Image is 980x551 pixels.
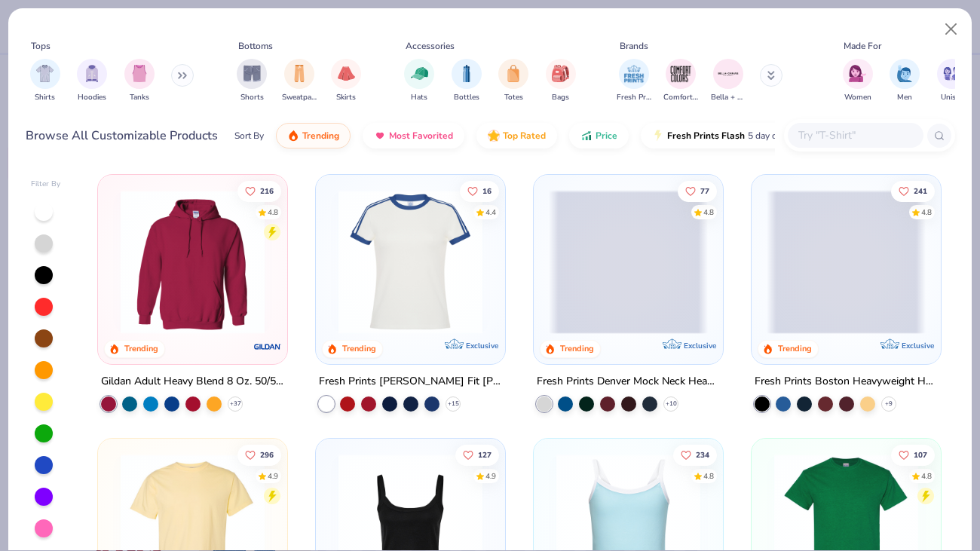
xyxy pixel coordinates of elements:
button: Like [238,444,282,465]
div: filter for Bella + Canvas [711,59,746,103]
div: Fresh Prints [PERSON_NAME] Fit [PERSON_NAME] Shirt with Stripes [319,372,502,391]
div: filter for Tanks [124,59,155,103]
button: Like [460,180,499,201]
button: Most Favorited [363,123,464,148]
button: filter button [452,59,482,103]
div: Browse All Customizable Products [26,127,218,145]
span: Price [596,130,617,142]
span: 127 [478,451,492,458]
span: Exclusive [466,341,498,350]
div: filter for Bags [546,59,576,103]
span: Exclusive [684,341,716,350]
div: Filter By [31,179,61,190]
span: Bags [552,92,569,103]
span: Most Favorited [389,130,453,142]
div: 4.9 [268,470,279,482]
div: filter for Women [843,59,873,103]
button: Fresh Prints Flash5 day delivery [641,123,815,148]
button: filter button [30,59,60,103]
img: e5540c4d-e74a-4e58-9a52-192fe86bec9f [331,190,490,334]
span: Exclusive [901,341,933,350]
button: filter button [124,59,155,103]
button: filter button [617,59,651,103]
span: Bottles [454,92,479,103]
img: Tanks Image [131,65,148,82]
img: TopRated.gif [488,130,500,142]
span: 16 [482,187,492,194]
button: Price [569,123,629,148]
img: flash.gif [652,130,664,142]
div: Brands [620,39,648,53]
button: filter button [498,59,528,103]
button: filter button [546,59,576,103]
div: Bottoms [238,39,273,53]
button: Trending [276,123,351,148]
div: 4.8 [921,207,932,218]
div: filter for Comfort Colors [663,59,698,103]
span: + 15 [448,399,459,409]
button: filter button [331,59,361,103]
div: filter for Skirts [331,59,361,103]
span: Sweatpants [282,92,317,103]
span: + 37 [230,399,241,409]
span: Skirts [336,92,356,103]
div: Fresh Prints Denver Mock Neck Heavyweight Sweatshirt [537,372,720,391]
img: Gildan logo [253,332,283,362]
span: Unisex [941,92,963,103]
button: filter button [843,59,873,103]
div: 4.8 [703,207,714,218]
div: 4.4 [485,207,496,218]
img: trending.gif [287,130,299,142]
button: filter button [237,59,267,103]
button: filter button [890,59,920,103]
span: 107 [914,451,927,458]
span: Trending [302,130,339,142]
img: Men Image [896,65,913,82]
button: Like [678,180,717,201]
input: Try "T-Shirt" [797,127,913,144]
div: Accessories [406,39,455,53]
img: Unisex Image [943,65,960,82]
span: + 9 [885,399,893,409]
span: 234 [696,451,709,458]
button: filter button [937,59,967,103]
div: filter for Shirts [30,59,60,103]
img: Bella + Canvas Image [717,63,740,85]
img: most_fav.gif [374,130,386,142]
button: Like [238,180,282,201]
img: Sweatpants Image [291,65,308,82]
span: 296 [261,451,274,458]
button: Close [937,15,966,44]
span: Hats [411,92,427,103]
button: filter button [282,59,317,103]
img: Skirts Image [338,65,355,82]
button: Top Rated [476,123,557,148]
span: 241 [914,187,927,194]
img: 01756b78-01f6-4cc6-8d8a-3c30c1a0c8ac [113,190,272,334]
span: Shorts [240,92,264,103]
button: Like [673,444,717,465]
img: Hoodies Image [84,65,100,82]
span: Comfort Colors [663,92,698,103]
button: filter button [663,59,698,103]
button: Like [891,180,935,201]
img: Bottles Image [458,65,475,82]
div: filter for Sweatpants [282,59,317,103]
button: filter button [404,59,434,103]
span: 5 day delivery [748,127,804,145]
span: Tanks [130,92,149,103]
span: Women [844,92,871,103]
div: filter for Shorts [237,59,267,103]
img: Shirts Image [36,65,54,82]
div: 4.9 [485,470,496,482]
div: 4.8 [921,470,932,482]
div: 4.8 [268,207,279,218]
img: Women Image [849,65,866,82]
div: Sort By [234,129,264,142]
img: Shorts Image [243,65,261,82]
div: filter for Totes [498,59,528,103]
span: Fresh Prints [617,92,651,103]
img: Hats Image [411,65,428,82]
div: Gildan Adult Heavy Blend 8 Oz. 50/50 Hooded Sweatshirt [101,372,284,391]
div: filter for Fresh Prints [617,59,651,103]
